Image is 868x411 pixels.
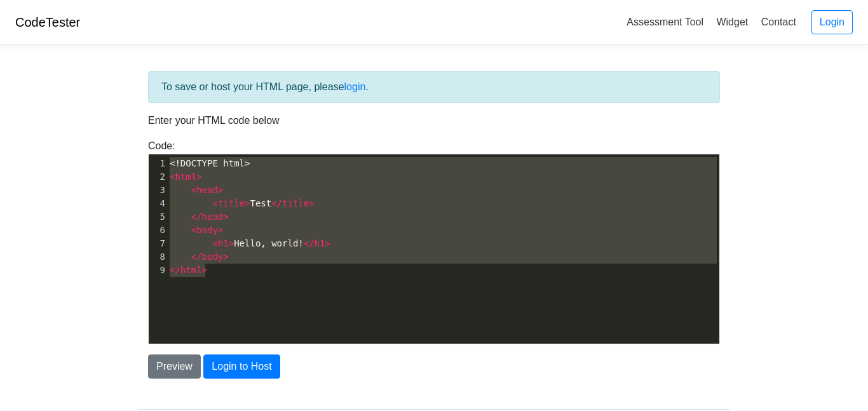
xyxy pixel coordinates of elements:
[148,354,201,379] button: Preview
[212,198,217,208] span: <
[344,81,366,92] a: login
[149,157,167,170] div: 1
[175,172,196,182] span: html
[711,11,753,32] a: Widget
[191,212,202,222] span: </
[218,225,223,235] span: >
[180,265,202,275] span: html
[309,198,314,208] span: >
[304,238,315,248] span: </
[191,252,202,262] span: </
[170,265,180,275] span: </
[218,198,245,208] span: title
[139,138,729,344] div: Code:
[202,212,224,222] span: head
[315,238,325,248] span: h1
[148,113,720,128] p: Enter your HTML code below
[202,252,224,262] span: body
[15,15,80,29] a: CodeTester
[218,238,229,248] span: h1
[149,250,167,264] div: 8
[149,264,167,277] div: 9
[170,172,175,182] span: <
[325,238,330,248] span: >
[203,354,280,379] button: Login to Host
[196,225,218,235] span: body
[218,185,223,195] span: >
[245,198,250,208] span: >
[149,210,167,224] div: 5
[196,185,218,195] span: head
[148,71,720,103] div: To save or host your HTML page, please .
[191,185,196,195] span: <
[196,172,201,182] span: >
[170,238,330,248] span: Hello, world!
[149,170,167,184] div: 2
[170,158,250,168] span: <!DOCTYPE html>
[149,184,167,197] div: 3
[202,265,207,275] span: >
[149,237,167,250] div: 7
[282,198,309,208] span: title
[271,198,282,208] span: </
[149,197,167,210] div: 4
[212,238,217,248] span: <
[756,11,801,32] a: Contact
[170,198,315,208] span: Test
[229,238,234,248] span: >
[223,212,228,222] span: >
[223,252,228,262] span: >
[811,10,853,34] a: Login
[621,11,709,32] a: Assessment Tool
[149,224,167,237] div: 6
[191,225,196,235] span: <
